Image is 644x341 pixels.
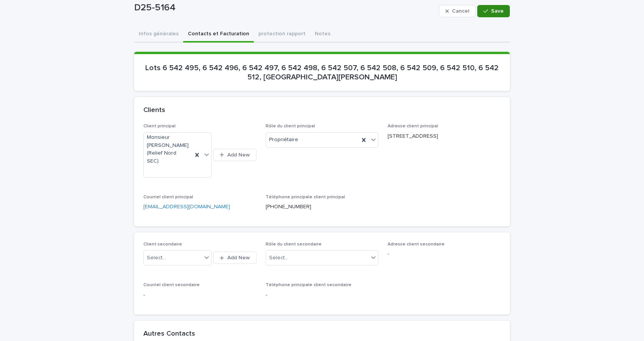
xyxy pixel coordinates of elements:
p: - [143,291,256,299]
span: Courriel client principal [143,195,193,199]
span: Courriel client secondaire [143,283,200,287]
span: Add New [227,152,250,158]
p: - [266,291,379,299]
span: Add New [227,255,250,260]
p: - [388,250,501,258]
div: Select... [147,254,166,262]
p: Lots 6 542 495, 6 542 496, 6 542 497, 6 542 498, 6 542 507, 6 542 508, 6 542 509, 6 542 510, 6 54... [143,63,501,82]
button: Save [477,5,510,17]
span: Adresse client secondaire [388,242,445,247]
div: Select... [269,254,288,262]
p: D25-5164 [134,2,436,13]
span: Save [491,8,504,14]
span: Client secondaire [143,242,182,247]
button: Infos générales [134,26,183,43]
span: Client principal [143,124,176,128]
h2: Autres Contacts [143,330,195,338]
span: Propriétaire [269,136,298,144]
button: Cancel [439,5,476,17]
span: Cancel [452,8,469,14]
span: Adresse client principal [388,124,438,128]
p: [STREET_ADDRESS] [388,132,501,140]
span: Téléphone principale client secondaire [266,283,352,287]
span: Rôle du client secondaire [266,242,322,247]
p: [PHONE_NUMBER] [266,203,379,211]
button: Notes [310,26,335,43]
button: Contacts et Facturation [183,26,254,43]
span: Monsieur [PERSON_NAME] (Relief Nord SEC) [147,133,189,165]
span: Téléphone principale client principal [266,195,345,199]
span: Rôle du client principal [266,124,315,128]
a: [EMAIL_ADDRESS][DOMAIN_NAME] [143,204,230,209]
h2: Clients [143,106,165,115]
button: Add New [213,149,256,161]
button: Add New [213,252,256,264]
button: protection rapport [254,26,310,43]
